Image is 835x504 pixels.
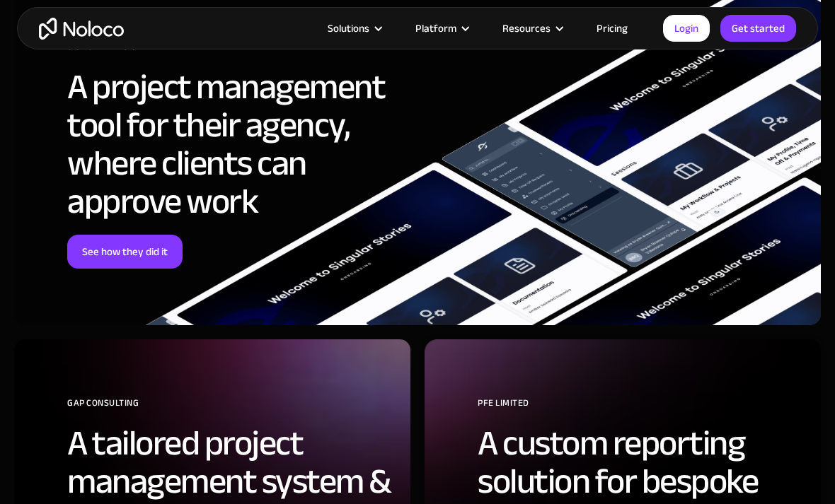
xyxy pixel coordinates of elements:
[398,19,485,37] div: Platform
[663,15,710,42] a: Login
[485,19,579,37] div: Resources
[415,19,456,37] div: Platform
[67,68,425,221] h2: A project management tool for their agency, where clients can approve work
[720,15,796,42] a: Get started
[502,19,551,37] div: Resources
[579,19,645,37] a: Pricing
[67,235,183,269] a: See how they did it
[310,19,398,37] div: Solutions
[478,392,807,424] div: PFE Limited
[39,18,124,40] a: home
[67,392,396,424] div: GAP Consulting
[328,19,369,37] div: Solutions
